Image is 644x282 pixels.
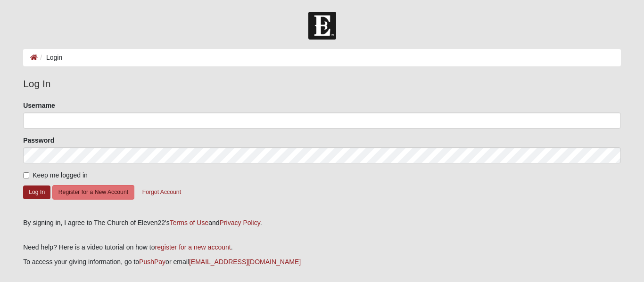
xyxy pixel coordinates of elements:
[23,136,54,145] label: Password
[220,219,260,226] a: Privacy Policy
[136,185,187,200] button: Forgot Account
[23,218,621,228] div: By signing in, I agree to The Church of Eleven22's and .
[23,242,621,252] p: Need help? Here is a video tutorial on how to .
[23,172,29,178] input: Keep me logged in
[170,219,208,226] a: Terms of Use
[139,258,165,266] a: PushPay
[23,185,50,199] button: Log In
[52,185,134,200] button: Register for a New Account
[189,258,301,266] a: [EMAIL_ADDRESS][DOMAIN_NAME]
[33,171,88,179] span: Keep me logged in
[23,101,55,110] label: Username
[155,243,231,251] a: register for a new account
[23,257,621,267] p: To access your giving information, go to or email
[23,76,621,91] legend: Log In
[38,53,62,63] li: Login
[308,12,336,40] img: Church of Eleven22 Logo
